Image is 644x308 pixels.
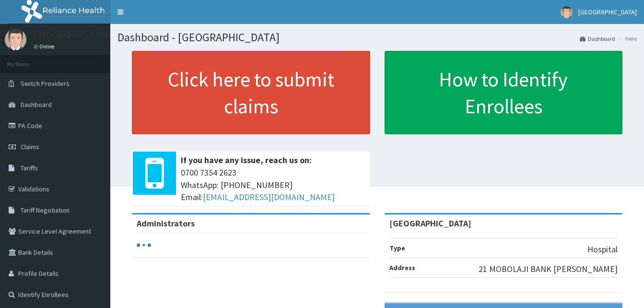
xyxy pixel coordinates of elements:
[137,238,151,252] svg: audio-loading
[580,35,615,43] a: Dashboard
[21,206,70,214] span: Tariff Negotiation
[21,142,39,151] span: Claims
[21,79,70,88] span: Switch Providers
[21,164,38,172] span: Tariffs
[137,218,195,229] b: Administrators
[561,6,573,18] img: User Image
[203,191,335,202] a: [EMAIL_ADDRESS][DOMAIN_NAME]
[21,100,52,109] span: Dashboard
[5,29,26,50] img: User Image
[117,31,637,44] h1: Dashboard - [GEOGRAPHIC_DATA]
[34,31,113,40] p: [GEOGRAPHIC_DATA]
[389,244,405,252] b: Type
[181,166,365,203] span: 0700 7354 2623 WhatsApp: [PHONE_NUMBER] Email:
[385,51,623,134] a: How to Identify Enrollees
[616,35,637,43] li: Here
[34,43,57,50] a: Online
[181,154,312,166] b: If you have any issue, reach us on:
[587,243,618,256] p: Hospital
[479,263,618,275] p: 21 MOBOLAJI BANK [PERSON_NAME]
[389,218,471,229] strong: [GEOGRAPHIC_DATA]
[578,8,637,16] span: [GEOGRAPHIC_DATA]
[389,263,415,272] b: Address
[132,51,370,134] a: Click here to submit claims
